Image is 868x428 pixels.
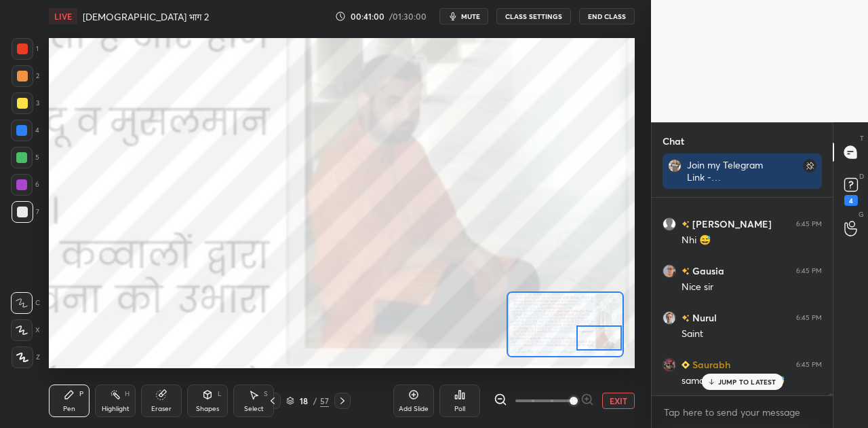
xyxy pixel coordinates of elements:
div: Eraser [151,406,172,412]
div: 18 [297,397,311,405]
div: S [264,391,268,397]
div: Shapes [196,406,219,412]
button: mute [439,8,488,24]
div: 6:45 PM [796,314,822,322]
div: LIVE [49,8,77,24]
div: Add Slide [399,406,429,412]
div: 6 [11,174,39,196]
div: Saint [682,327,822,341]
img: no-rating-badge.077c3623.svg [682,315,690,322]
button: End Class [579,8,635,24]
div: C [11,292,40,314]
img: Learner_Badge_beginner_1_8b307cf2a0.svg [682,361,690,369]
div: Z [12,346,40,368]
img: no-rating-badge.077c3623.svg [682,221,690,228]
div: 6:45 PM [796,220,822,228]
p: T [860,133,864,143]
p: Chat [652,123,695,159]
button: CLASS SETTINGS [496,8,571,24]
div: Nice sir [682,281,822,294]
img: no-rating-badge.077c3623.svg [682,268,690,275]
h4: [DEMOGRAPHIC_DATA] भाग 2 [83,10,209,23]
div: 4 [844,195,858,206]
img: eb0667ed890146de863643145a488456.jpg [663,358,676,372]
div: Nhi 😅 [682,234,822,247]
div: 5 [11,147,39,168]
div: L [218,391,222,397]
img: b0a719e6e4e74a319038544690590521.jpg [663,311,676,325]
div: 4 [11,120,39,141]
div: 6:45 PM [796,361,822,369]
p: D [859,171,864,181]
div: / [313,397,317,405]
div: 2 [12,65,39,87]
p: JUMP TO LATEST [718,378,776,386]
div: 1 [12,38,39,60]
h6: Saurabh [690,357,730,372]
h6: [PERSON_NAME] [690,217,772,231]
a: [DOMAIN_NAME][URL] [687,183,764,208]
div: 3 [12,92,39,114]
div: grid [652,198,833,395]
div: 7 [12,201,39,223]
div: 57 [320,395,329,407]
button: EXIT [602,393,635,409]
div: P [79,391,83,397]
p: G [859,209,864,219]
div: Select [244,406,264,412]
div: Poll [454,406,465,412]
div: X [11,319,40,341]
div: Highlight [102,406,130,412]
div: 6:45 PM [796,267,822,275]
img: 9cd1eca5dd504a079fc002e1a6cbad3b.None [668,159,682,173]
div: samajh hi nhi aaya😅😅 [682,374,822,388]
span: mute [461,12,480,21]
div: Join my Telegram Link - [687,159,774,183]
h6: Gausia [690,264,724,278]
img: d9de4fbaaa17429c86f557d043f2a4f1.jpg [663,264,676,278]
div: H [125,391,130,397]
h6: Nurul [690,310,717,325]
div: Pen [63,406,75,412]
img: default.png [663,217,676,231]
